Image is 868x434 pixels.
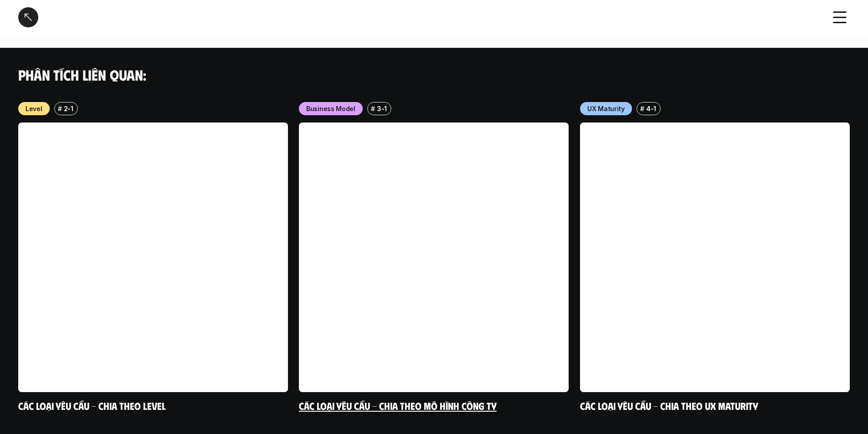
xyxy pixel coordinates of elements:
[580,399,758,412] a: Các loại yêu cầu - Chia theo UX Maturity
[646,104,656,113] p: 4-1
[299,399,497,412] a: Các loại yêu cầu - Chia theo mô hình công ty
[306,104,355,113] p: Business Model
[18,399,166,412] a: Các loại yêu cầu - Chia theo level
[377,104,387,113] p: 3-1
[371,105,375,112] h6: #
[58,105,62,112] h6: #
[18,66,850,83] h4: Phân tích liên quan:
[64,104,73,113] p: 2-1
[26,104,42,113] p: Level
[587,104,625,113] p: UX Maturity
[640,105,644,112] h6: #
